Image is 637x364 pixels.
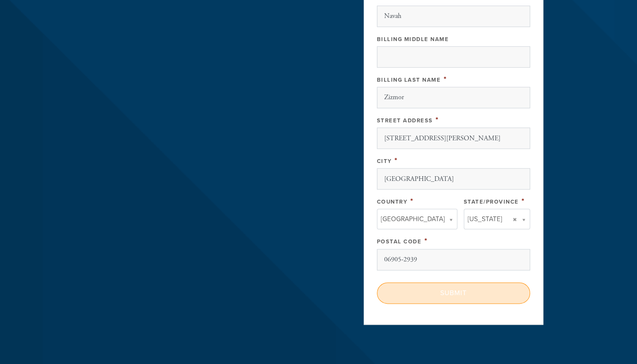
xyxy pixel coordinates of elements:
span: This field is required. [436,115,439,124]
span: This field is required. [410,196,414,206]
label: Street Address [377,117,433,124]
span: This field is required. [444,74,447,84]
label: Billing Middle Name [377,36,449,43]
label: Country [377,198,408,205]
label: Billing Last Name [377,77,441,83]
label: City [377,158,392,165]
span: This field is required. [394,156,398,165]
a: [US_STATE] [464,209,530,229]
label: Postal Code [377,238,422,245]
input: Submit [377,282,530,304]
label: State/Province [464,198,519,205]
span: [GEOGRAPHIC_DATA] [381,213,445,225]
span: [US_STATE] [468,213,502,225]
a: [GEOGRAPHIC_DATA] [377,209,457,229]
span: This field is required. [424,236,428,246]
span: This field is required. [521,196,525,206]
